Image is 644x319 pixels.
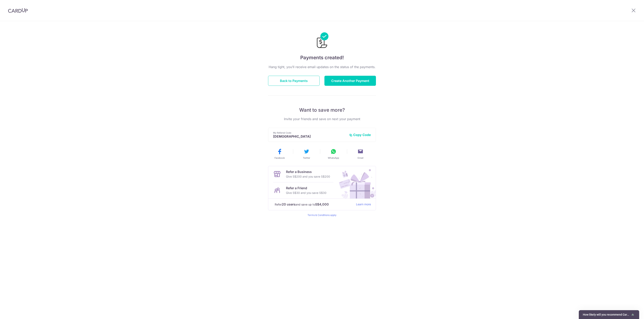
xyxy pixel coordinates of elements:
[328,156,339,159] span: WhatsApp
[324,76,376,86] button: Create Another Payment
[315,202,329,207] strong: S$4,000
[275,202,353,207] p: Refer and save up to
[268,76,320,86] button: Back to Payments
[286,186,326,190] p: Refer a Friend
[268,148,291,159] button: Facebook
[303,156,310,159] span: Twitter
[322,148,345,159] button: WhatsApp
[8,8,28,13] img: CardUp
[286,169,330,174] p: Refer a Business
[349,133,371,137] button: Copy Code
[358,156,363,159] span: Email
[335,166,376,198] img: Refer
[273,131,346,134] p: My Referral Code
[583,312,635,317] button: Show survey - How likely will you recommend CardUp to a friend?
[268,117,376,121] p: Invite your friends and save on next your payment
[308,214,336,217] a: Terms & Conditions apply
[268,64,376,69] p: Hang tight, you’ll receive email updates on the status of the payments.
[356,202,371,207] a: Learn more
[275,156,285,159] span: Facebook
[349,148,372,159] button: Email
[583,313,630,316] span: How likely will you recommend CardUp to a friend?
[286,174,330,179] p: Give S$200 and you save S$200
[268,107,376,113] p: Want to save more?
[273,134,346,138] p: [DEMOGRAPHIC_DATA]
[268,54,376,61] h4: Payments created!
[286,190,326,195] p: Give S$30 and you save S$30
[282,202,295,207] strong: 20 users
[316,32,328,49] img: Payments
[295,148,318,159] button: Twitter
